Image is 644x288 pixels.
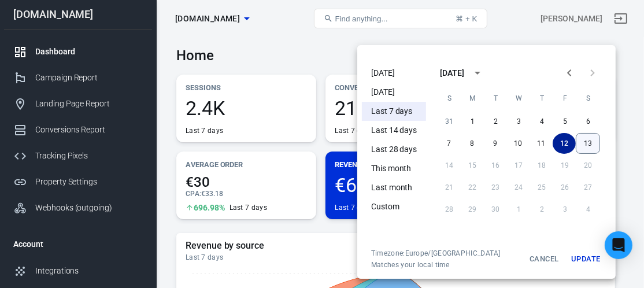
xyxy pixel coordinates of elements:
[439,87,460,110] span: Sunday
[554,87,575,110] span: Friday
[605,231,632,259] div: Open Intercom Messenger
[525,249,562,269] button: Cancel
[507,111,530,132] button: 3
[576,133,600,154] button: 13
[460,133,483,154] button: 8
[362,197,426,216] li: Custom
[576,111,599,132] button: 6
[461,111,484,132] button: 1
[362,121,426,140] li: Last 14 days
[468,63,487,83] button: calendar view is open, switch to year view
[530,111,553,132] button: 4
[362,159,426,178] li: This month
[553,133,576,154] button: 12
[362,140,426,159] li: Last 28 days
[438,111,461,132] button: 31
[362,102,426,121] li: Last 7 days
[558,61,581,84] button: Previous month
[553,111,576,132] button: 5
[484,111,507,132] button: 2
[371,249,501,258] div: Timezone: Europe/[GEOGRAPHIC_DATA]
[508,87,529,110] span: Wednesday
[362,83,426,102] li: [DATE]
[506,133,530,154] button: 10
[531,87,552,110] span: Thursday
[437,133,460,154] button: 7
[371,260,501,269] span: Matches your local time
[485,87,506,110] span: Tuesday
[362,178,426,197] li: Last month
[440,67,464,79] div: [DATE]
[362,64,426,83] li: [DATE]
[483,133,506,154] button: 9
[578,87,598,110] span: Saturday
[530,133,553,154] button: 11
[567,249,604,269] button: Update
[462,87,483,110] span: Monday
